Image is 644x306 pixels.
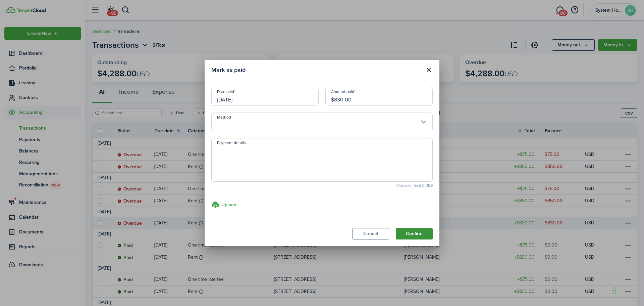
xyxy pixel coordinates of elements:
[211,63,421,77] modal-title: Mark as paid
[221,201,236,208] h3: Upload
[423,64,434,76] button: Close modal
[426,182,433,188] b: 150
[396,228,433,239] button: Confirm
[211,87,319,106] input: mm/dd/yyyy
[610,274,644,306] iframe: Chat Widget
[325,87,433,106] input: 0.00
[612,280,616,301] div: Drag
[352,228,389,239] button: Cancel
[211,183,433,187] small: Character limit: 0 /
